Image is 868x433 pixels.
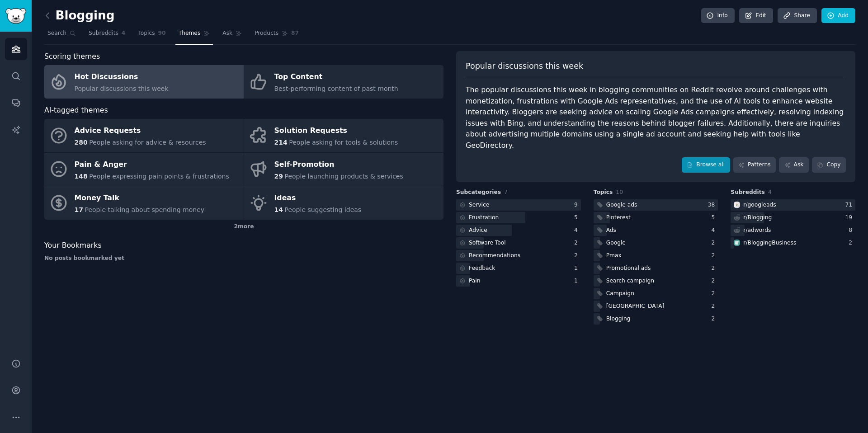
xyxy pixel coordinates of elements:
a: Advice Requests280People asking for advice & resources [44,119,244,152]
div: r/ BloggingBusiness [743,239,796,247]
div: Google [606,239,626,247]
div: 19 [845,214,855,222]
a: Search [44,26,79,45]
a: googleadsr/googleads71 [731,199,855,211]
span: Products [255,29,278,38]
div: Self-Promotion [274,157,403,172]
span: People expressing pain points & frustrations [89,173,229,180]
span: 4 [122,29,126,38]
div: Service [469,201,489,209]
div: Top Content [274,70,398,85]
a: Browse all [682,157,730,173]
a: Money Talk17People talking about spending money [44,186,244,220]
a: Top ContentBest-performing content of past month [244,65,443,99]
a: Ask [779,157,809,173]
span: Topics [594,188,613,197]
div: r/ googleads [743,201,776,209]
a: Frustration5 [456,212,581,223]
a: Pain & Anger148People expressing pain points & frustrations [44,153,244,186]
a: Pinterest5 [594,212,718,223]
span: People talking about spending money [85,206,204,213]
button: Copy [812,157,846,173]
a: Ask [219,26,245,45]
span: Ask [222,29,232,38]
a: Share [778,8,816,24]
a: Edit [739,8,773,24]
a: Topics90 [135,26,169,45]
div: 2 [712,277,718,285]
div: 9 [574,201,581,209]
div: 4 [712,226,718,235]
span: 29 [274,173,283,180]
span: Themes [179,29,201,38]
div: 1 [574,264,581,273]
div: Pmax [606,252,622,260]
a: Add [821,8,855,24]
div: Advice Requests [75,124,206,138]
a: Products87 [251,26,302,45]
div: 38 [708,201,718,209]
div: Software Tool [469,239,506,247]
div: Recommendations [469,252,520,260]
span: AI-tagged themes [44,105,108,116]
span: Search [47,29,66,38]
div: 2 [712,264,718,273]
div: 2 [712,290,718,298]
div: Pinterest [606,214,631,222]
div: 2 [712,239,718,247]
div: 2 [849,239,855,247]
span: Scoring themes [44,51,100,62]
img: BloggingBusiness [734,240,740,246]
div: r/ Blogging [743,214,772,222]
div: 5 [712,214,718,222]
h2: Blogging [44,9,115,23]
a: Google2 [594,237,718,249]
div: Search campaign [606,277,654,285]
span: 87 [291,29,299,38]
div: 1 [574,277,581,285]
a: Info [701,8,735,24]
a: Pain1 [456,275,581,287]
a: BloggingBusinessr/BloggingBusiness2 [731,237,855,249]
div: Frustration [469,214,499,222]
span: 4 [768,189,772,195]
span: Subreddits [89,29,118,38]
span: People suggesting ideas [284,206,361,213]
div: 71 [845,201,855,209]
div: 2 more [44,220,443,234]
a: Service9 [456,199,581,211]
div: Ideas [274,191,362,206]
span: People asking for tools & solutions [289,139,398,146]
span: Popular discussions this week [466,61,583,72]
div: 2 [574,252,581,260]
div: [GEOGRAPHIC_DATA] [606,302,665,311]
div: Google ads [606,201,637,209]
a: Ideas14People suggesting ideas [244,186,443,220]
div: 8 [849,226,855,235]
a: r/adwords8 [731,225,855,236]
div: r/ adwords [743,226,771,235]
div: 2 [574,239,581,247]
div: Campaign [606,290,634,298]
a: Search campaign2 [594,275,718,287]
a: Pmax2 [594,250,718,261]
div: Hot Discussions [75,70,169,85]
img: googleads [734,202,740,208]
img: GummySearch logo [5,8,26,24]
a: Campaign2 [594,288,718,299]
a: Feedback1 [456,263,581,274]
a: [GEOGRAPHIC_DATA]2 [594,301,718,312]
a: Ads4 [594,225,718,236]
div: 2 [712,252,718,260]
div: Pain [469,277,481,285]
span: People launching products & services [284,173,403,180]
a: Software Tool2 [456,237,581,249]
span: Your Bookmarks [44,240,102,251]
span: Subreddits [731,188,765,197]
span: 280 [75,139,88,146]
div: 2 [712,315,718,323]
div: 5 [574,214,581,222]
span: 90 [158,29,166,38]
span: 7 [504,189,508,195]
span: 17 [75,206,83,213]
